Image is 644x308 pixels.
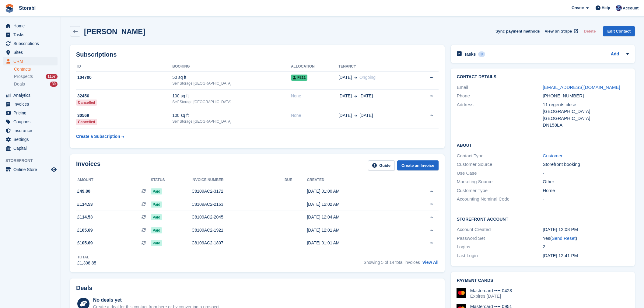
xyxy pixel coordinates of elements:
span: Paid [151,201,162,208]
div: No deals yet [93,296,221,304]
span: Paid [151,188,162,194]
th: Booking [172,62,291,72]
a: Edit Contact [603,26,635,36]
a: Prospects 1157 [14,73,58,80]
th: Created [307,175,401,185]
div: Contact Type [457,152,543,159]
h2: [PERSON_NAME] [84,27,145,36]
a: menu [3,22,58,30]
h2: Payment cards [457,278,629,283]
a: menu [3,109,58,117]
div: [DATE] 12:02 AM [307,201,401,208]
span: [DATE] [338,93,352,99]
time: 2023-12-29 12:41:04 UTC [543,253,578,258]
h2: Deals [76,285,92,292]
div: 32456 [76,93,172,99]
div: 0 [478,51,485,57]
div: Yes [543,235,629,242]
span: Sites [13,48,50,57]
div: £1,308.85 [77,260,96,266]
div: [GEOGRAPHIC_DATA] [543,115,629,122]
div: Customer Type [457,187,543,194]
div: Logins [457,243,543,250]
span: Account [623,5,639,11]
span: Showing 5 of 14 total invoices [364,260,420,265]
a: View on Stripe [542,26,579,36]
div: Mastercard •••• 0423 [470,288,512,293]
div: DN158LA [543,122,629,129]
a: menu [3,126,58,135]
button: Delete [581,26,598,36]
div: Self Storage [GEOGRAPHIC_DATA] [172,99,291,105]
div: Storefront booking [543,161,629,168]
span: Online Store [13,165,50,174]
a: menu [3,144,58,152]
span: View on Stripe [545,28,572,34]
a: menu [3,91,58,100]
h2: Tasks [464,51,476,57]
span: Tasks [13,30,50,39]
span: CRM [13,57,50,65]
div: C8109AC2-2163 [191,201,285,208]
div: [DATE] 01:00 AM [307,188,401,194]
div: Self Storage [GEOGRAPHIC_DATA] [172,119,291,124]
span: Capital [13,144,50,152]
span: Create [572,5,584,11]
div: Accounting Nominal Code [457,196,543,203]
a: Create a Subscription [76,131,124,142]
span: Subscriptions [13,39,50,48]
th: Status [151,175,191,185]
span: Pricing [13,109,50,117]
div: Use Case [457,170,543,177]
th: ID [76,62,172,72]
span: Storefront [5,158,61,164]
span: Deals [14,81,25,87]
h2: Subscriptions [76,51,439,58]
span: Prospects [14,74,33,79]
span: Paid [151,214,162,220]
div: 100 sq ft [172,112,291,119]
span: Coupons [13,117,50,126]
div: [GEOGRAPHIC_DATA] [543,108,629,115]
a: menu [3,100,58,108]
a: View All [422,260,439,265]
div: [DATE] 01:01 AM [307,240,401,246]
span: [DATE] [359,93,373,99]
th: Allocation [291,62,338,72]
div: 50 sq ft [172,74,291,81]
div: [DATE] 12:01 AM [307,227,401,233]
span: £105.69 [77,240,93,246]
a: Deals 30 [14,81,58,87]
span: Insurance [13,126,50,135]
div: - [543,196,629,203]
div: C8109AC2-3172 [191,188,285,194]
div: 104700 [76,74,172,81]
a: menu [3,57,58,65]
th: Amount [76,175,151,185]
div: [DATE] 12:04 AM [307,214,401,220]
span: Help [602,5,610,11]
div: 30 [50,82,58,87]
span: £105.69 [77,227,93,233]
a: Add [611,51,619,58]
span: Paid [151,240,162,246]
span: Paid [151,227,162,233]
span: [DATE] [359,112,373,119]
span: Invoices [13,100,50,108]
div: Phone [457,93,543,100]
th: Tenancy [338,62,413,72]
a: menu [3,135,58,144]
span: Home [13,22,50,30]
span: Settings [13,135,50,144]
div: [DATE] 12:08 PM [543,226,629,233]
div: 30569 [76,112,172,119]
span: Analytics [13,91,50,100]
div: Last Login [457,252,543,259]
a: menu [3,165,58,174]
h2: Contact Details [457,75,629,79]
div: Customer Source [457,161,543,168]
div: Marketing Source [457,178,543,185]
div: Cancelled [76,100,97,106]
div: Self Storage [GEOGRAPHIC_DATA] [172,81,291,86]
th: Due [285,175,307,185]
